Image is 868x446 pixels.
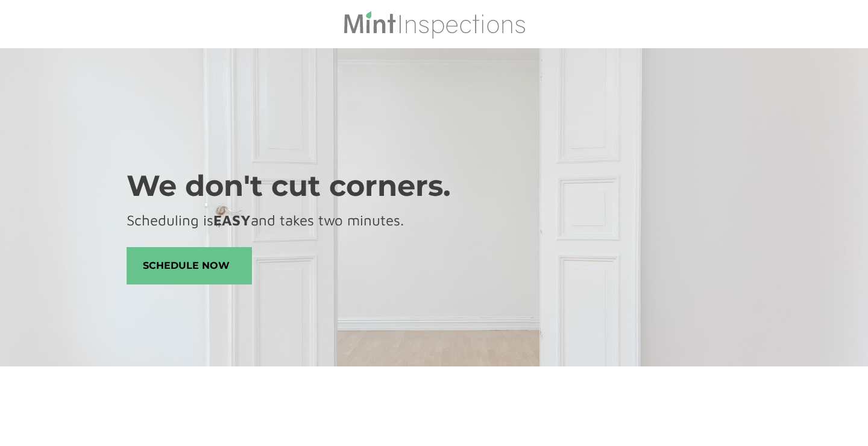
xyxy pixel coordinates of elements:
font: Scheduling is and takes two minutes. [127,212,404,228]
span: schedule now [127,248,251,284]
strong: EASY [213,212,251,228]
a: schedule now [127,247,252,284]
img: Mint Inspections [342,10,526,39]
font: We don't cut corners. [127,168,451,203]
